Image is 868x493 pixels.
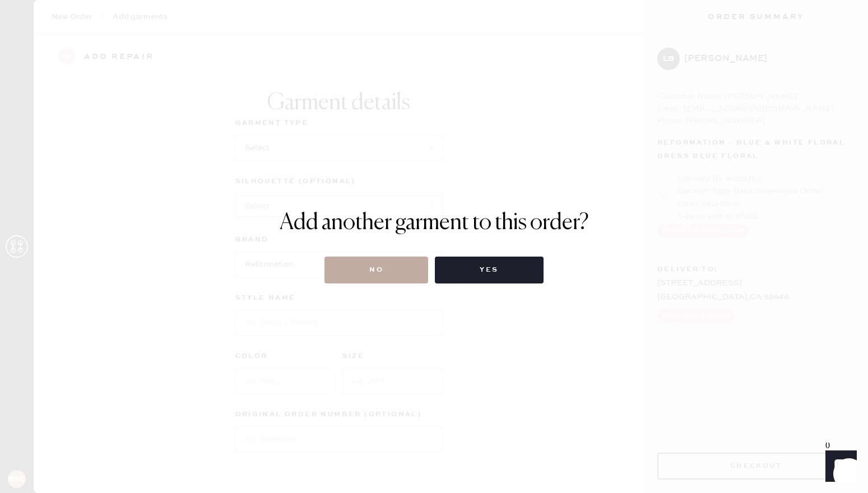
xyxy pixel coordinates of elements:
[280,210,589,236] h1: Add another garment to this order?
[435,257,543,283] button: Yes
[324,257,428,283] button: No
[815,443,863,491] iframe: Front Chat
